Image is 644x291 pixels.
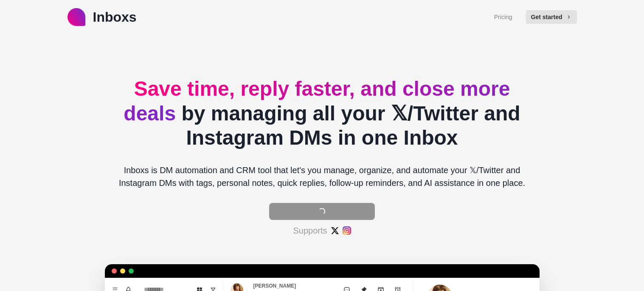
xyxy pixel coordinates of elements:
[67,8,85,26] img: logo
[112,164,533,189] p: Inboxs is DM automation and CRM tool that let's you manage, organize, and automate your 𝕏/Twitter...
[124,77,510,125] span: Save time, reply faster, and close more deals
[93,7,137,27] p: Inboxs
[112,77,533,150] h2: by managing all your 𝕏/Twitter and Instagram DMs in one Inbox
[494,13,512,22] a: Pricing
[526,10,577,24] button: Get started
[343,226,351,235] img: #
[293,224,327,237] p: Supports
[253,282,296,290] p: [PERSON_NAME]
[67,7,137,27] a: logoInboxs
[331,226,339,235] img: #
